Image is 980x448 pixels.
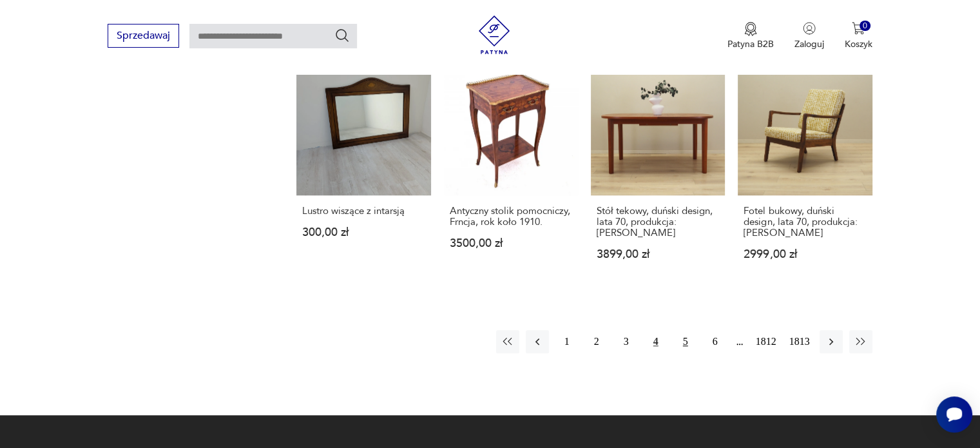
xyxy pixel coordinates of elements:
button: Patyna B2B [727,22,774,50]
h3: Lustro wiszące z intarsją [302,206,425,217]
a: Fotel bukowy, duński design, lata 70, produkcja: DaniaFotel bukowy, duński design, lata 70, produ... [738,61,872,285]
button: Szukaj [334,28,350,43]
a: Stół tekowy, duński design, lata 70, produkcja: Farstrup MøblerStół tekowy, duński design, lata 7... [591,61,725,285]
p: 3899,00 zł [597,249,719,260]
img: Ikona koszyka [852,22,865,35]
p: Koszyk [845,38,872,50]
h3: Fotel bukowy, duński design, lata 70, produkcja: [PERSON_NAME] [744,206,866,239]
p: Zaloguj [794,38,824,50]
p: 3500,00 zł [450,238,572,249]
button: Sprzedawaj [108,24,179,48]
button: Zaloguj [794,22,824,50]
a: Lustro wiszące z intarsjąLustro wiszące z intarsją300,00 zł [296,61,430,285]
button: 2 [585,330,608,353]
button: 3 [615,330,638,353]
p: 300,00 zł [302,227,425,238]
a: Sprzedawaj [108,32,179,41]
img: Patyna - sklep z meblami i dekoracjami vintage [475,15,514,54]
button: 4 [644,330,668,353]
iframe: Smartsupp widget button [936,396,972,433]
p: Patyna B2B [727,38,774,50]
button: 1812 [753,330,780,353]
div: 0 [860,21,870,32]
img: Ikonka użytkownika [803,22,816,35]
a: Antyczny stolik pomocniczy, Frncja, rok koło 1910.Antyczny stolik pomocniczy, Frncja, rok koło 19... [444,61,578,285]
h3: Stół tekowy, duński design, lata 70, produkcja: [PERSON_NAME] [597,206,719,239]
button: 1 [555,330,579,353]
a: Ikona medaluPatyna B2B [727,22,774,50]
button: 6 [704,330,727,353]
p: 2999,00 zł [744,249,866,260]
button: 1813 [786,330,813,353]
button: 0Koszyk [845,22,872,50]
img: Ikona medalu [744,22,757,36]
button: 5 [674,330,697,353]
h3: Antyczny stolik pomocniczy, Frncja, rok koło 1910. [450,206,572,228]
